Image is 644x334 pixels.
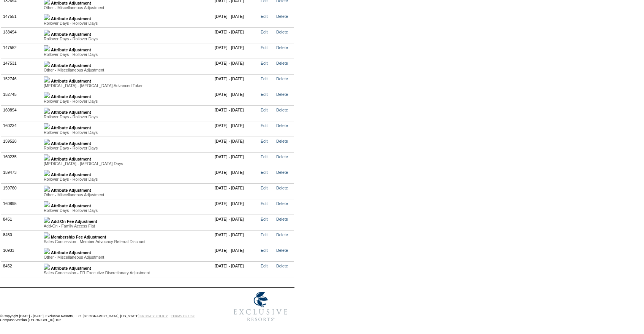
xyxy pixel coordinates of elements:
[44,123,50,129] img: b_plus.gif
[51,32,91,37] b: Attribute Adjustment
[51,219,97,224] b: Add-On Fee Adjustment
[226,288,294,326] img: Exclusive Resorts
[213,246,259,261] td: [DATE] - [DATE]
[44,161,210,166] div: [MEDICAL_DATA] - [MEDICAL_DATA] Days
[51,110,91,115] b: Attribute Adjustment
[213,261,259,277] td: [DATE] - [DATE]
[261,154,267,159] a: Edit
[213,90,259,105] td: [DATE] - [DATE]
[44,208,210,213] div: Rollover Days - Rollover Days
[1,74,42,90] td: 152746
[261,92,267,97] a: Edit
[276,217,288,221] a: Delete
[44,37,210,41] div: Rollover Days - Rollover Days
[51,16,91,21] b: Attribute Adjustment
[213,43,259,59] td: [DATE] - [DATE]
[44,239,210,244] div: Sales Concession - Member Advocacy Referral Discount
[44,83,210,88] div: [MEDICAL_DATA] - [MEDICAL_DATA] Advanced Token
[276,201,288,206] a: Delete
[44,264,50,270] img: b_plus.gif
[213,59,259,74] td: [DATE] - [DATE]
[213,152,259,168] td: [DATE] - [DATE]
[51,204,91,208] b: Attribute Adjustment
[44,270,210,275] div: Sales Concession - ER Executive Discretionary Adjustment
[276,108,288,112] a: Delete
[261,45,267,50] a: Edit
[213,121,259,137] td: [DATE] - [DATE]
[51,141,91,146] b: Attribute Adjustment
[213,183,259,199] td: [DATE] - [DATE]
[51,63,91,68] b: Attribute Adjustment
[1,90,42,105] td: 152745
[44,255,210,259] div: Other - Miscellaneous Adjustment
[51,157,91,161] b: Attribute Adjustment
[1,246,42,261] td: 10933
[276,186,288,190] a: Delete
[51,266,91,270] b: Attribute Adjustment
[276,264,288,268] a: Delete
[1,199,42,215] td: 160895
[261,123,267,128] a: Edit
[1,261,42,277] td: 8452
[276,170,288,175] a: Delete
[51,48,91,52] b: Attribute Adjustment
[44,61,50,67] img: b_plus.gif
[276,45,288,50] a: Delete
[51,172,91,177] b: Attribute Adjustment
[213,12,259,27] td: [DATE] - [DATE]
[1,230,42,246] td: 8450
[213,105,259,121] td: [DATE] - [DATE]
[44,76,50,83] img: b_plus.gif
[276,30,288,34] a: Delete
[44,52,210,57] div: Rollover Days - Rollover Days
[261,108,267,112] a: Edit
[51,79,91,83] b: Attribute Adjustment
[51,188,91,192] b: Attribute Adjustment
[213,230,259,246] td: [DATE] - [DATE]
[213,27,259,43] td: [DATE] - [DATE]
[276,76,288,81] a: Delete
[261,76,267,81] a: Edit
[213,137,259,152] td: [DATE] - [DATE]
[261,264,267,268] a: Edit
[44,21,210,25] div: Rollover Days - Rollover Days
[44,45,50,51] img: b_plus.gif
[261,30,267,34] a: Edit
[261,61,267,65] a: Edit
[1,105,42,121] td: 160894
[213,74,259,90] td: [DATE] - [DATE]
[44,232,50,239] img: b_plus.gif
[276,139,288,143] a: Delete
[1,27,42,43] td: 133494
[44,108,50,114] img: b_plus.gif
[44,177,210,181] div: Rollover Days - Rollover Days
[44,186,50,192] img: b_plus.gif
[276,123,288,128] a: Delete
[276,154,288,159] a: Delete
[261,201,267,206] a: Edit
[276,248,288,253] a: Delete
[44,14,50,20] img: b_plus.gif
[1,168,42,183] td: 159473
[261,217,267,221] a: Edit
[213,168,259,183] td: [DATE] - [DATE]
[51,235,106,239] b: Membership Fee Adjustment
[44,115,210,119] div: Rollover Days - Rollover Days
[44,201,50,207] img: b_plus.gif
[1,43,42,59] td: 147552
[44,30,50,36] img: b_plus.gif
[140,314,168,318] a: PRIVACY POLICY
[261,139,267,143] a: Edit
[44,5,210,10] div: Other - Miscellaneous Adjustment
[44,248,50,254] img: b_plus.gif
[261,170,267,175] a: Edit
[51,250,91,255] b: Attribute Adjustment
[51,94,91,99] b: Attribute Adjustment
[213,199,259,215] td: [DATE] - [DATE]
[261,232,267,237] a: Edit
[276,92,288,97] a: Delete
[261,186,267,190] a: Edit
[44,130,210,135] div: Rollover Days - Rollover Days
[44,99,210,103] div: Rollover Days - Rollover Days
[1,137,42,152] td: 159528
